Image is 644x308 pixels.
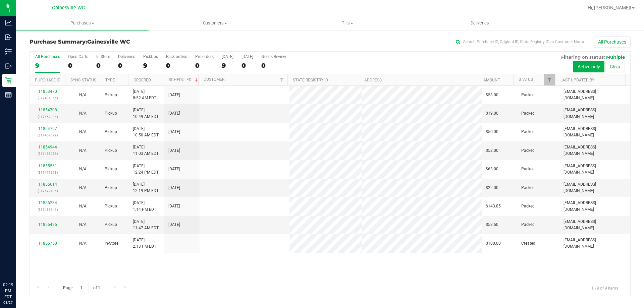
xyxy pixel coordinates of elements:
button: N/A [79,147,87,154]
span: Purchases [16,20,149,26]
a: Purchases [16,16,149,30]
button: N/A [79,185,87,191]
span: [EMAIL_ADDRESS][DOMAIN_NAME] [563,88,626,101]
span: $59.60 [486,222,498,228]
div: [DATE] [222,54,233,59]
span: Customers [149,20,281,26]
span: Pickup [105,92,117,98]
span: Tills [281,20,413,26]
a: Tills [281,16,414,30]
a: State Registry ID [293,78,328,82]
p: (317471273) [34,169,61,176]
span: Packed [521,185,535,191]
div: Open Carts [68,54,88,59]
a: Amount [483,78,500,82]
span: [DATE] [168,110,180,117]
inline-svg: Inventory [5,48,12,55]
span: Not Applicable [79,222,87,227]
button: N/A [79,240,87,247]
a: Sync Status [70,78,96,82]
span: [DATE] [168,222,180,228]
span: Not Applicable [79,204,87,208]
input: Search Purchase ID, Original ID, State Registry ID or Customer Name... [453,37,587,47]
span: [DATE] [168,185,180,191]
span: [EMAIL_ADDRESS][DOMAIN_NAME] [563,219,626,231]
div: 0 [96,62,110,69]
inline-svg: Inbound [5,34,12,41]
div: [DATE] [241,54,253,59]
p: (317457072) [34,132,61,138]
a: Deliveries [414,16,546,30]
div: Back-orders [166,54,187,59]
div: 9 [222,62,233,69]
div: PickUps [143,54,158,59]
span: [DATE] [168,203,180,209]
span: Filtering on status: [561,54,605,60]
button: N/A [79,222,87,228]
span: [DATE] [168,147,180,154]
div: All Purchases [35,54,60,59]
a: Purchase ID [35,78,60,82]
span: [EMAIL_ADDRESS][DOMAIN_NAME] [563,126,626,138]
button: N/A [79,203,87,209]
p: (317485141) [34,206,61,213]
span: [EMAIL_ADDRESS][DOMAIN_NAME] [563,181,626,194]
span: Not Applicable [79,93,87,97]
p: (317458985) [34,150,61,157]
span: [DATE] [168,166,180,172]
span: Pickup [105,147,117,154]
a: 11856750 [38,241,57,246]
span: Pickup [105,166,117,172]
p: (317452094) [34,114,61,120]
span: [DATE] 10:49 AM EDT [133,107,159,120]
span: $143.85 [486,203,501,209]
div: In Store [96,54,110,59]
span: Not Applicable [79,148,87,153]
a: Scheduled [169,77,199,82]
span: In-Store [105,240,118,247]
inline-svg: Retail [5,77,12,84]
a: Status [519,77,533,82]
button: Clear [605,61,625,72]
inline-svg: Analytics [5,19,12,26]
p: (317431066) [34,95,61,101]
div: 9 [35,62,60,69]
button: Active only [573,61,604,72]
span: 1 - 9 of 9 items [586,283,624,293]
span: Deliveries [462,20,498,26]
span: Not Applicable [79,111,87,116]
span: [EMAIL_ADDRESS][DOMAIN_NAME] [563,163,626,176]
span: Packed [521,166,535,172]
span: Pickup [105,129,117,135]
div: 0 [118,62,135,69]
button: N/A [79,92,87,98]
button: N/A [79,110,87,117]
div: 0 [68,62,88,69]
span: $53.00 [486,147,498,154]
span: $19.00 [486,110,498,117]
a: 11855561 [38,164,57,168]
span: Pickup [105,110,117,117]
p: 08/27 [3,300,13,305]
span: [EMAIL_ADDRESS][DOMAIN_NAME] [563,237,626,250]
a: Type [105,78,115,82]
span: [EMAIL_ADDRESS][DOMAIN_NAME] [563,144,626,157]
span: [DATE] [168,129,180,135]
div: 0 [261,62,286,69]
span: Page of 1 [57,283,106,293]
span: Not Applicable [79,167,87,171]
button: N/A [79,166,87,172]
span: Not Applicable [79,241,87,246]
input: 1 [77,283,89,293]
span: [EMAIL_ADDRESS][DOMAIN_NAME] [563,107,626,120]
span: Packed [521,92,535,98]
span: [DATE] 8:52 AM EDT [133,88,156,101]
a: 11854797 [38,126,57,131]
span: Pickup [105,185,117,191]
a: 11856234 [38,200,57,205]
span: [DATE] 2:13 PM EDT [133,237,156,250]
a: 11854708 [38,108,57,112]
span: Pickup [105,203,117,209]
div: 0 [241,62,253,69]
span: [DATE] 1:14 PM EDT [133,200,156,212]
